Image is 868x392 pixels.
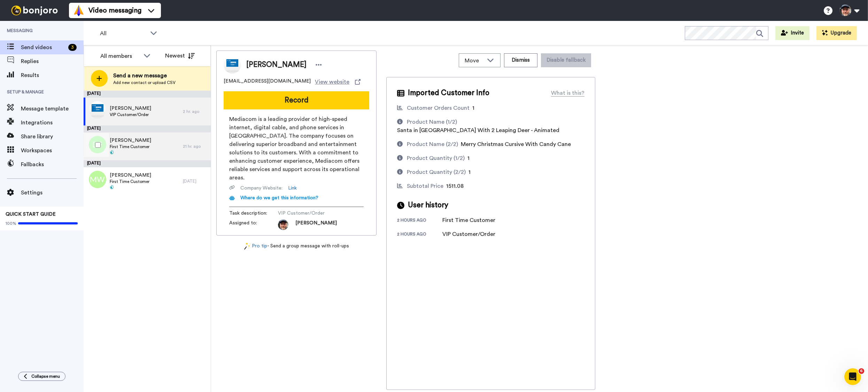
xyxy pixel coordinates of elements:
div: 3 [68,44,77,51]
img: bj-logo-header-white.svg [8,6,61,15]
span: Imported Customer Info [408,88,489,98]
span: Integrations [21,118,84,127]
span: [PERSON_NAME] [246,60,307,70]
img: c9e61f06-a2a7-4bd0-b835-92eaf7e5258a-1746723632.jpg [278,220,288,230]
span: [PERSON_NAME] [295,220,337,230]
span: 100% [6,221,16,226]
div: - Send a group message with roll-ups [216,243,377,250]
button: Dismiss [504,53,537,67]
div: Product Quantity (1/2) [407,154,465,162]
img: 9d87cf08-7f6f-408f-ad0f-c71c36413aed.png [89,101,106,118]
div: Product Name (2/2) [407,140,458,148]
span: Share library [21,132,84,141]
span: VIP Customer/Order [110,112,151,117]
img: mw.png [89,171,106,188]
div: All members [100,52,140,60]
span: [PERSON_NAME] [110,105,151,112]
span: View website [315,78,349,86]
img: vm-color.svg [73,5,84,16]
span: Assigned to: [229,220,278,230]
div: First Time Customer [442,216,495,224]
span: QUICK START GUIDE [6,212,56,217]
span: Message template [21,105,84,113]
span: Santa in [GEOGRAPHIC_DATA] With 2 Leaping Deer - Animated [397,128,559,133]
span: All [100,29,147,38]
a: Link [288,185,297,192]
span: Video messaging [88,6,141,15]
button: Invite [775,26,809,40]
button: Collapse menu [18,372,65,381]
div: 21 hr. ago [183,144,207,149]
span: Mediacom is a leading provider of high-speed internet, digital cable, and phone services in [GEOG... [229,115,364,182]
span: 1 [468,169,471,175]
button: Disable fallback [541,53,591,67]
button: Record [224,91,369,109]
span: 1511.08 [446,183,464,189]
span: Where do we get this information? [240,195,318,200]
span: Fallbacks [21,160,84,169]
span: VIP Customer/Order [278,210,344,217]
div: 2 hr. ago [183,109,207,114]
span: User history [408,200,448,210]
div: Product Quantity (2/2) [407,168,466,176]
div: Customer Orders Count [407,104,470,112]
span: Send a new message [113,71,176,80]
span: Task description : [229,210,278,217]
span: First Time Customer [110,144,151,149]
span: First Time Customer [110,179,151,184]
span: Replies [21,57,84,66]
div: VIP Customer/Order [442,230,495,238]
div: [DATE] [84,91,211,98]
span: [PERSON_NAME] [110,172,151,179]
span: Add new contact or upload CSV [113,80,176,85]
img: Image of Tracie Haage [224,56,241,74]
span: Collapse menu [31,374,60,379]
span: [PERSON_NAME] [110,137,151,144]
div: 2 hours ago [397,231,442,238]
span: Settings [21,189,84,197]
span: 1 [472,105,474,111]
span: 6 [859,368,864,374]
span: Move [465,56,483,65]
div: [DATE] [84,160,211,167]
a: View website [315,78,361,86]
span: [EMAIL_ADDRESS][DOMAIN_NAME] [224,78,311,86]
span: 1 [467,155,470,161]
span: Company Website : [240,185,282,192]
span: Results [21,71,84,79]
div: 2 hours ago [397,217,442,224]
div: [DATE] [84,125,211,132]
div: [DATE] [183,178,207,184]
iframe: Intercom live chat [844,368,861,385]
button: Upgrade [816,26,857,40]
a: Pro tip [244,243,267,250]
span: Merry Christmas Cursive With Candy Cane [461,141,571,147]
span: Send videos [21,43,65,52]
div: Product Name (1/2) [407,118,457,126]
div: Subtotal Price [407,182,443,190]
div: What is this? [551,89,584,97]
span: Workspaces [21,146,84,155]
img: magic-wand.svg [244,243,250,250]
button: Newest [160,49,200,63]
